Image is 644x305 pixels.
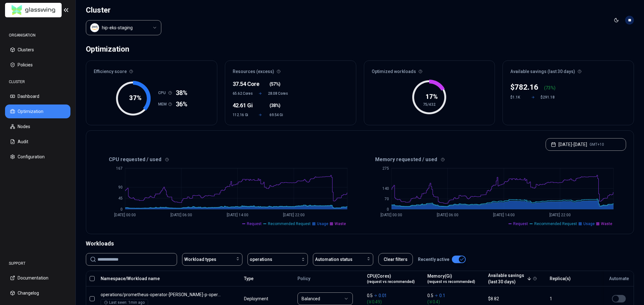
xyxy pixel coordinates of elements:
[269,112,288,117] span: 69.54 Gi
[86,61,217,78] div: Efficiency score
[176,88,187,97] span: 38%
[233,91,253,96] span: 65.62 Cores
[269,102,280,109] span: ( )
[317,221,328,226] span: Usage
[601,221,612,226] span: Waste
[297,275,361,282] div: Policy
[550,296,597,302] div: 1
[5,76,70,88] div: CLUSTER
[120,207,123,212] tspan: 0
[271,102,279,109] span: 38%
[488,272,532,285] button: Available savings(last 30 days)
[439,292,445,299] p: 0.1
[367,292,373,299] p: 0.5
[86,5,161,15] h1: Cluster
[378,253,413,266] button: Clear filters
[102,25,133,31] div: hip-eks-staging
[247,253,308,266] button: operations
[5,150,70,164] button: Configuration
[176,100,187,109] span: 36%
[86,239,634,248] div: Workloads
[583,221,595,226] span: Usage
[427,292,433,299] p: 0.5
[514,82,538,92] p: 782.16
[550,272,571,285] button: Replica(s)
[427,279,475,284] span: (request vs recommended)
[423,102,436,107] tspan: 75/432
[418,256,449,263] p: Recently active
[380,213,402,217] tspan: [DATE] 00:00
[247,221,262,226] span: Request
[427,272,475,285] button: Memory(Gi)(request vs recommended)
[364,61,495,78] div: Optimized workloads
[118,196,123,201] tspan: 45
[534,221,577,226] span: Recommended Request
[101,272,160,285] button: Namespace/Workload name
[367,273,415,284] div: CPU(Cores)
[546,138,626,151] button: [DATE]-[DATE]GMT+10
[367,299,422,305] span: ( 0.49 )
[384,197,389,201] tspan: 70
[233,80,251,88] div: 37.54 Core
[92,25,98,31] img: aws
[170,213,192,217] tspan: [DATE] 06:00
[379,292,387,299] p: 0.01
[5,120,70,133] button: Nodes
[233,112,251,117] span: 112.16 Gi
[86,43,129,55] div: Optimization
[5,286,70,300] button: Changelog
[546,85,551,91] p: 73
[367,272,415,285] button: CPU(Cores)(request vs recommended)
[427,273,475,284] div: Memory(Gi)
[315,256,353,263] span: Automation status
[116,166,123,171] tspan: 167
[94,156,360,163] div: CPU requested / used
[5,257,70,270] div: SUPPORT
[227,213,248,217] tspan: [DATE] 14:00
[382,186,389,191] tspan: 140
[158,102,168,107] h1: MEM
[86,20,161,35] button: Select a value
[590,142,604,147] span: GMT+10
[9,3,58,18] img: GlassWing
[5,43,70,57] button: Clusters
[437,213,458,217] tspan: [DATE] 06:00
[510,95,525,100] div: $1.1K
[184,256,216,263] span: Workload types
[268,91,288,96] span: 28.08 Cores
[503,61,634,78] div: Available savings (last 30 days)
[386,207,389,212] tspan: 0
[335,221,346,226] span: Waste
[607,275,631,282] div: Automate
[5,135,70,149] button: Audit
[250,256,272,263] span: operations
[513,221,528,226] span: Request
[244,296,269,302] div: Deployment
[244,272,253,285] button: Type
[382,166,389,171] tspan: 275
[360,156,626,163] div: Memory requested / used
[510,82,538,92] div: $
[182,253,242,266] button: Workload types
[101,291,221,298] p: prometheus-operator-kube-p-operator
[269,81,280,87] span: ( )
[488,296,544,302] div: $8.82
[313,253,373,266] button: Automation status
[544,85,556,91] div: ( %)
[5,271,70,285] button: Documentation
[5,29,70,42] div: ORGANISATION
[225,61,356,78] div: Resources (excess)
[427,299,482,305] span: ( 0.4 )
[118,185,123,189] tspan: 90
[114,213,136,217] tspan: [DATE] 00:00
[5,89,70,103] button: Dashboard
[549,213,571,217] tspan: [DATE] 22:00
[158,90,168,95] h1: CPU
[129,94,142,102] tspan: 37 %
[233,101,251,110] div: 42.61 Gi
[425,93,438,100] tspan: 17 %
[367,279,415,284] span: (request vs recommended)
[104,300,145,305] div: Last seen: 1min ago
[493,213,515,217] tspan: [DATE] 14:00
[541,95,556,100] div: $291.18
